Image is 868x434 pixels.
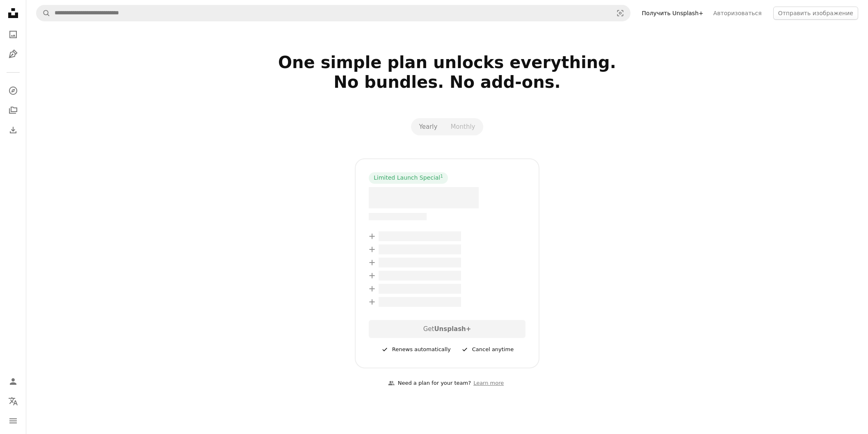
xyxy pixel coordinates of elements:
[713,10,762,16] font: Авторизоваться
[369,320,525,338] div: Get
[379,244,461,254] span: – –––– –––– ––– ––– –––– ––––
[379,284,461,294] span: – –––– –––– ––– ––– –––– ––––
[5,5,21,23] a: Главная — Unsplash
[471,377,506,390] a: Learn more
[642,10,704,16] font: Получить Unsplash+
[388,379,471,388] div: Need a plan for your team?
[439,174,445,182] a: 1
[778,10,853,16] font: Отправить изображение
[379,271,461,281] span: – –––– –––– ––– ––– –––– ––––
[379,297,461,307] span: – –––– –––– ––– ––– –––– ––––
[369,213,427,220] span: –– –––– –––– –––– ––
[5,122,21,138] a: История загрузок
[5,102,21,119] a: Коллекции
[369,187,479,208] span: – –––– ––––.
[379,231,461,241] span: – –––– –––– ––– ––– –––– ––––
[708,7,767,20] a: Авторизоваться
[610,5,630,21] button: Visual search
[181,53,713,112] h2: One simple plan unlocks everything. No bundles. No add-ons.
[444,120,482,134] button: Monthly
[36,5,630,21] form: Find visuals sitewide
[440,174,443,178] sup: 1
[369,172,448,184] div: Limited Launch Special
[434,325,471,333] strong: Unsplash+
[5,46,21,62] a: Иллюстрации
[461,345,514,354] div: Cancel anytime
[5,82,21,99] a: Исследовать
[37,5,50,21] button: Search Unsplash
[381,345,451,354] div: Renews automatically
[637,7,708,20] a: Получить Unsplash+
[5,413,21,429] button: Меню
[379,258,461,267] span: – –––– –––– ––– ––– –––– ––––
[773,7,858,20] button: Отправить изображение
[5,373,21,390] a: Войти / Зарегистрироваться
[413,120,444,134] button: Yearly
[5,26,21,43] a: Фотографии
[5,393,21,409] button: Язык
